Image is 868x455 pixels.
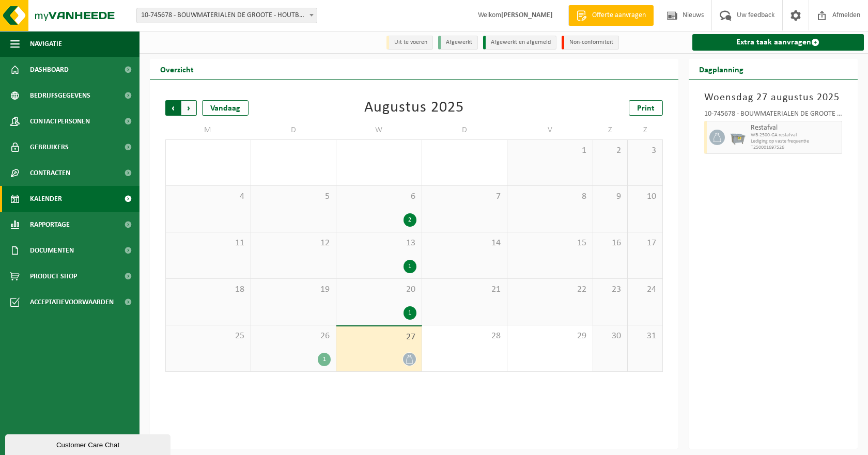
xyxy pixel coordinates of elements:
[628,121,662,139] td: Z
[507,121,593,139] td: V
[30,57,69,83] span: Dashboard
[513,238,587,249] span: 15
[633,238,657,249] span: 17
[751,124,840,132] span: Restafval
[386,36,433,50] li: Uit te voeren
[704,111,843,121] div: 10-745678 - BOUWMATERIALEN DE GROOTE - HOUTBOERKE - [GEOGRAPHIC_DATA]
[364,100,464,116] div: Augustus 2025
[513,331,587,342] span: 29
[30,108,90,134] span: Contactpersonen
[422,121,508,139] td: D
[568,5,654,26] a: Offerte aanvragen
[633,191,657,202] span: 10
[30,289,114,315] span: Acceptatievoorwaarden
[30,238,74,263] span: Documenten
[501,11,553,19] strong: [PERSON_NAME]
[513,284,587,295] span: 22
[342,238,416,249] span: 13
[30,31,62,57] span: Navigatie
[689,59,754,79] h2: Dagplanning
[171,284,245,295] span: 18
[637,104,655,113] span: Print
[427,238,502,249] span: 14
[633,145,657,156] span: 3
[30,134,69,160] span: Gebruikers
[30,212,70,238] span: Rapportage
[342,284,416,295] span: 20
[30,83,90,108] span: Bedrijfsgegevens
[137,8,317,23] span: 10-745678 - BOUWMATERIALEN DE GROOTE - HOUTBOERKE - GENT
[181,100,197,116] span: Volgende
[427,331,502,342] span: 28
[404,306,416,320] div: 1
[342,191,416,202] span: 6
[136,8,317,23] span: 10-745678 - BOUWMATERIALEN DE GROOTE - HOUTBOERKE - GENT
[342,332,416,343] span: 27
[256,284,331,295] span: 19
[598,284,622,295] span: 23
[483,36,556,50] li: Afgewerkt en afgemeld
[633,284,657,295] span: 24
[598,191,622,202] span: 9
[562,36,619,50] li: Non-conformiteit
[256,238,331,249] span: 12
[629,100,663,116] a: Print
[256,191,331,202] span: 5
[438,36,478,50] li: Afgewerkt
[165,100,181,116] span: Vorige
[598,238,622,249] span: 16
[5,432,173,455] iframe: chat widget
[251,121,337,139] td: D
[202,100,249,116] div: Vandaag
[30,263,77,289] span: Product Shop
[171,331,245,342] span: 25
[171,238,245,249] span: 11
[404,213,416,227] div: 2
[30,160,70,186] span: Contracten
[171,191,245,202] span: 4
[318,353,331,366] div: 1
[704,90,843,105] h3: Woensdag 27 augustus 2025
[590,10,648,21] span: Offerte aanvragen
[513,145,587,156] span: 1
[598,331,622,342] span: 30
[751,145,840,151] span: T250001697526
[30,186,62,212] span: Kalender
[427,191,502,202] span: 7
[427,284,502,295] span: 21
[513,191,587,202] span: 8
[150,59,204,79] h2: Overzicht
[593,121,628,139] td: Z
[256,331,331,342] span: 26
[598,145,622,156] span: 2
[730,130,746,145] img: WB-2500-GAL-GY-01
[633,331,657,342] span: 31
[336,121,422,139] td: W
[165,121,251,139] td: M
[751,132,840,138] span: WB-2500-GA restafval
[692,34,864,51] a: Extra taak aanvragen
[751,138,840,145] span: Lediging op vaste frequentie
[404,260,416,273] div: 1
